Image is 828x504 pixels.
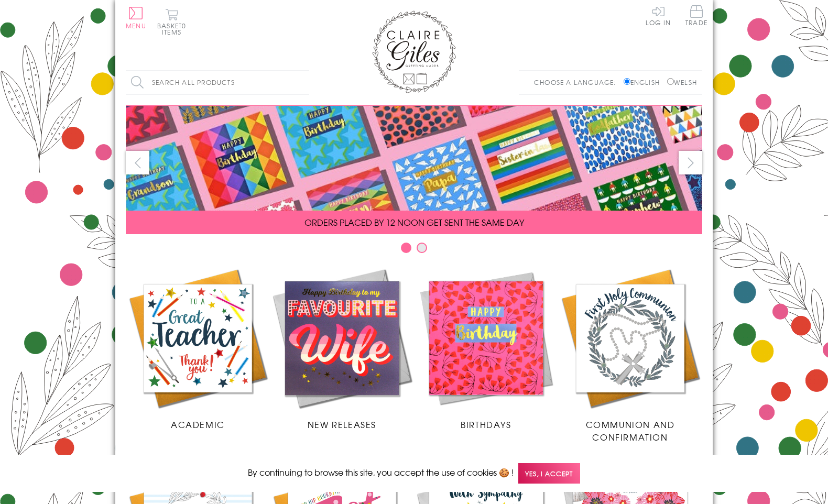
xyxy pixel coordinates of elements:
[126,21,146,30] span: Menu
[624,78,665,87] label: English
[685,5,707,28] a: Trade
[685,5,707,26] span: Trade
[126,7,146,29] button: Menu
[534,78,622,87] p: Choose a language:
[126,242,702,258] div: Carousel Pagination
[518,463,580,484] span: Yes, I accept
[558,266,702,443] a: Communion and Confirmation
[126,266,270,431] a: Academic
[171,418,225,431] span: Academic
[299,71,309,94] input: Search
[126,71,309,94] input: Search all products
[414,266,558,431] a: Birthdays
[624,78,630,85] input: English
[308,418,376,431] span: New Releases
[667,78,697,87] label: Welsh
[461,418,511,431] span: Birthdays
[401,243,411,253] button: Carousel Page 1 (Current Slide)
[667,78,674,85] input: Welsh
[372,10,456,93] img: Claire Giles Greetings Cards
[162,21,186,37] span: 0 items
[646,5,671,26] a: Log In
[270,266,414,431] a: New Releases
[126,151,149,174] button: prev
[417,243,427,253] button: Carousel Page 2
[157,8,186,35] button: Basket0 items
[304,216,524,228] span: ORDERS PLACED BY 12 NOON GET SENT THE SAME DAY
[586,418,675,443] span: Communion and Confirmation
[679,151,702,174] button: next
